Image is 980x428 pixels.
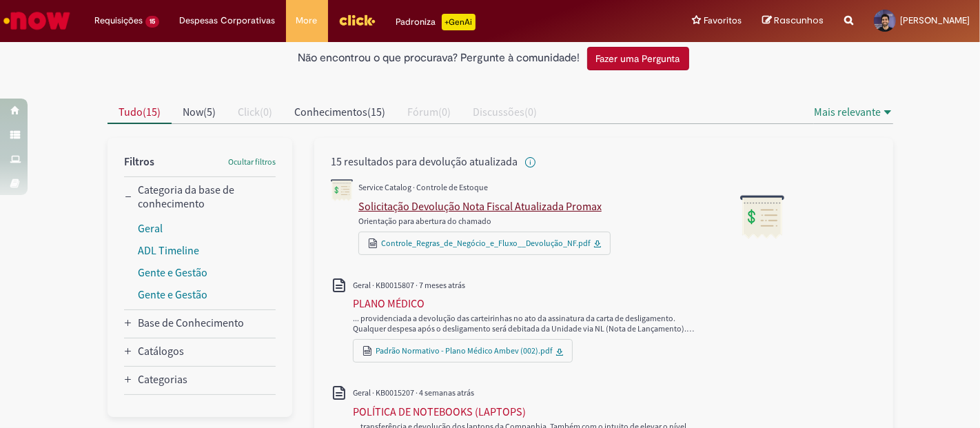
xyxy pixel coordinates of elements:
p: +GenAi [442,14,476,30]
h2: Não encontrou o que procurava? Pergunte à comunidade! [298,52,580,65]
img: ServiceNow [1,7,72,34]
img: click_logo_yellow_360x200.png [338,10,376,30]
button: Fazer uma Pergunta [587,47,689,70]
span: Rascunhos [774,14,824,27]
div: Padroniza [396,14,476,30]
a: Rascunhos [762,14,824,28]
span: [PERSON_NAME] [900,14,970,26]
span: Despesas Corporativas [180,14,276,28]
span: More [296,14,318,28]
span: Favoritos [704,14,742,28]
span: 15 [145,16,159,28]
span: Requisições [94,14,143,28]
